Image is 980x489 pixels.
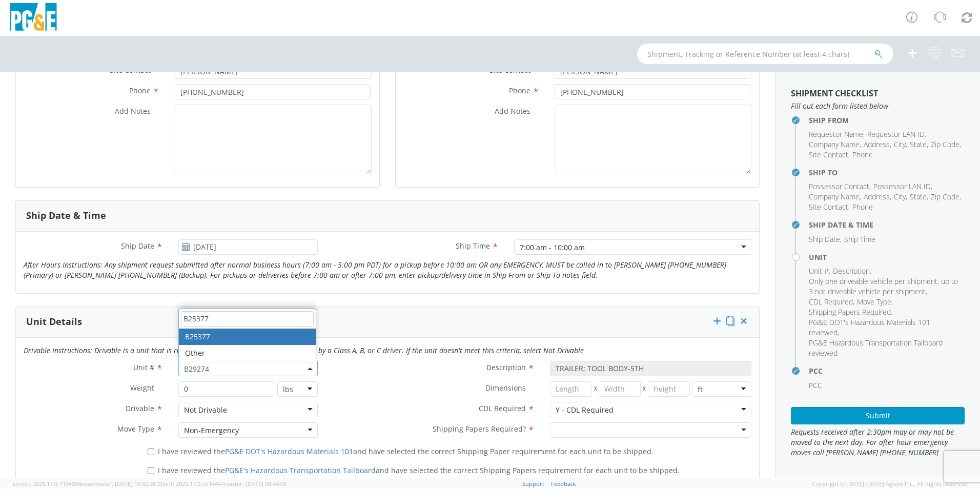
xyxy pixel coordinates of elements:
span: Ship Time [456,241,490,251]
li: , [809,139,861,150]
span: Site Contact [809,150,848,159]
span: B29274 [184,364,312,374]
span: Site Contact [809,202,848,212]
li: Other [179,345,316,361]
span: Possessor Contact [809,181,869,191]
a: Support [522,480,544,487]
li: , [857,297,893,307]
input: I have reviewed thePG&E's Hazardous Transportation Tailboardand have selected the correct Shippin... [148,467,154,474]
span: Fill out each form listed below [791,101,965,111]
span: Phone [509,86,530,95]
h4: PCC [809,367,965,375]
strong: Shipment Checklist [791,88,878,99]
span: X [592,381,599,397]
span: Requestor LAN ID [867,129,925,139]
span: CDL Required [479,403,526,413]
span: I have reviewed the and have selected the correct Shipping Papers requirement for each unit to be... [158,465,680,475]
span: Zip Code [931,192,959,201]
li: , [894,139,907,150]
span: Only one driveable vehicle per shipment, up to 3 not driveable vehicle per shipment [809,276,958,296]
li: , [809,317,962,338]
span: City [894,192,906,201]
li: B25377 [179,329,316,345]
li: , [833,266,871,276]
li: , [910,139,928,150]
h4: Ship To [809,169,965,176]
input: Length [550,381,592,397]
span: Possessor LAN ID [873,181,931,191]
h4: Ship From [809,116,965,124]
span: Phone [129,86,151,95]
span: Address [864,192,890,201]
span: I have reviewed the and have selected the correct Shipping Paper requirement for each unit to be ... [158,446,654,456]
li: , [809,234,842,244]
img: pge-logo-06675f144f4cfa6a6814.png [8,3,59,33]
span: Phone [852,202,873,212]
span: PG&E DOT's Hazardous Materials 101 reviewed [809,317,930,337]
span: master, [DATE] 10:32:38 [93,480,156,487]
span: Weight [130,383,154,393]
li: , [910,192,928,202]
i: Drivable Instructions: Drivable is a unit that is roadworthy and can be driven over the road by a... [24,345,584,355]
li: , [931,139,961,150]
li: , [809,276,962,297]
h4: Unit [809,253,965,261]
li: , [809,307,892,317]
li: , [873,181,932,192]
span: Ship Date [121,241,154,251]
li: , [864,139,891,150]
li: , [809,266,830,276]
span: Move Type [857,297,891,307]
span: master, [DATE] 08:44:05 [224,480,287,487]
span: Ship Date [809,234,840,244]
span: Dimensions [485,383,526,393]
h3: Unit Details [26,317,82,327]
span: X [641,381,648,397]
span: Copyright © [DATE]-[DATE] Agistix Inc., All Rights Reserved [812,480,968,488]
button: Submit [791,407,965,424]
span: Address [864,139,890,149]
input: Height [648,381,690,397]
span: PCC [809,380,822,390]
li: , [809,202,850,212]
span: Ship Time [844,234,875,244]
div: Y - CDL Required [556,405,614,415]
span: Company Name [809,139,860,149]
span: Requestor Name [809,129,863,139]
span: Unit # [809,266,829,276]
span: Company Name [809,192,860,201]
li: , [867,129,926,139]
input: Shipment, Tracking or Reference Number (at least 4 chars) [637,44,893,64]
li: , [809,129,865,139]
span: City [894,139,906,149]
span: Add Notes [115,106,151,116]
span: PG&E Hazardous Transportation Tailboard reviewed [809,338,943,358]
span: Description [486,362,526,372]
span: Requests received after 2:30pm may or may not be moved to the next day. For after hour emergency ... [791,427,965,458]
li: , [864,192,891,202]
span: State [910,139,927,149]
span: Description [833,266,870,276]
span: Drivable [126,403,154,413]
span: Move Type [117,424,154,434]
span: Unit # [133,362,154,372]
span: Zip Code [931,139,959,149]
h3: Ship Date & Time [26,211,106,221]
li: , [931,192,961,202]
span: Shipping Papers Required [809,307,891,317]
li: , [809,297,854,307]
li: , [809,181,871,192]
h4: Ship Date & Time [809,221,965,229]
span: B29274 [178,361,318,376]
i: After Hours Instructions: Any shipment request submitted after normal business hours (7:00 am - 5... [24,260,726,280]
input: I have reviewed thePG&E DOT's Hazardous Materials 101and have selected the correct Shipping Paper... [148,449,154,455]
div: Not Drivable [184,405,227,415]
span: Client: 2025.17.0-cb14447 [157,480,287,487]
span: State [910,192,927,201]
li: , [894,192,907,202]
span: Server: 2025.17.0-1194904eeae [12,480,156,487]
input: Width [599,381,641,397]
div: 7:00 am - 10:00 am [520,242,585,253]
span: Add Notes [495,106,530,116]
a: PG&E DOT's Hazardous Materials 101 [225,446,353,456]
